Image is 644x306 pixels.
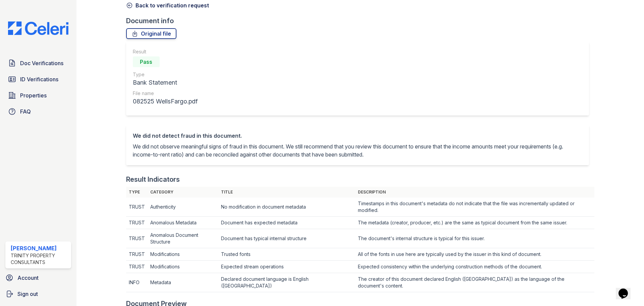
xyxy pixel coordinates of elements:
td: Expected consistency within the underlying construction methods of the document. [355,261,594,273]
td: TRUST [126,229,148,248]
span: FAQ [20,107,31,116]
a: Back to verification request [126,1,209,9]
span: ID Verifications [20,75,58,83]
div: Trinity Property Consultants [11,252,68,266]
span: Properties [20,91,47,99]
td: INFO [126,273,148,292]
span: Sign out [17,290,38,298]
td: Metadata [148,273,219,292]
td: TRUST [126,198,148,217]
td: Declared document language is English ([GEOGRAPHIC_DATA]) [218,273,355,292]
div: [PERSON_NAME] [11,244,68,252]
div: 082525 WellsFargo.pdf [133,97,198,106]
td: Anomalous Document Structure [148,229,219,248]
span: Account [17,274,39,282]
td: TRUST [126,261,148,273]
td: Expected stream operations [218,261,355,273]
a: Properties [5,89,71,102]
td: The creator of this document declared English ([GEOGRAPHIC_DATA]) as the language of the document... [355,273,594,292]
td: Anomalous Metadata [148,217,219,229]
td: Document has expected metadata [218,217,355,229]
img: CE_Logo_Blue-a8612792a0a2168367f1c8372b55b34899dd931a85d93a1a3d3e32e68fde9ad4.png [3,21,74,35]
th: Category [148,187,219,198]
td: TRUST [126,248,148,261]
th: Type [126,187,148,198]
span: Doc Verifications [20,59,63,67]
div: Result [133,48,198,55]
div: Document info [126,16,594,26]
td: The document's internal structure is typical for this issuer. [355,229,594,248]
td: No modification in document metadata [218,198,355,217]
td: Modifications [148,248,219,261]
a: Account [3,271,74,285]
td: All of the fonts in use here are typically used by the issuer in this kind of document. [355,248,594,261]
div: We did not detect fraud in this document. [133,132,582,140]
div: Bank Statement [133,78,198,87]
td: Trusted fonts [218,248,355,261]
div: File name [133,90,198,97]
a: Doc Verifications [5,56,71,70]
div: Type [133,71,198,78]
td: Modifications [148,261,219,273]
td: The metadata (creator, producer, etc.) are the same as typical document from the same issuer. [355,217,594,229]
td: Authenticity [148,198,219,217]
td: TRUST [126,217,148,229]
a: ID Verifications [5,73,71,86]
div: Result Indicators [126,175,180,184]
td: Timestamps in this document's metadata do not indicate that the file was incrementally updated or... [355,198,594,217]
iframe: chat widget [616,279,637,299]
a: FAQ [5,105,71,118]
p: We did not observe meaningful signs of fraud in this document. We still recommend that you review... [133,142,582,159]
a: Sign out [3,287,74,301]
a: Original file [126,28,176,39]
th: Title [218,187,355,198]
th: Description [355,187,594,198]
td: Document has typical internal structure [218,229,355,248]
div: Pass [133,56,160,67]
